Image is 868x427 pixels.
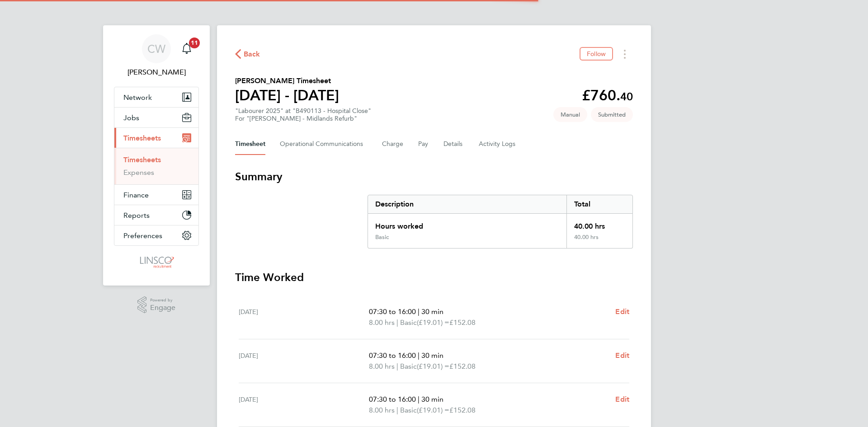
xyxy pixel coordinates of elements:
[235,107,371,122] div: "Labourer 2025" at "B490113 - Hospital Close"
[123,168,154,177] a: Expenses
[137,255,175,269] img: linsco-logo-retina.png
[582,87,633,104] app-decimal: £760.
[418,351,420,360] span: |
[449,318,476,327] span: £152.08
[114,87,198,107] button: Network
[235,115,371,122] div: For "[PERSON_NAME] - Midlands Refurb"
[114,225,198,245] button: Preferences
[375,234,389,241] div: Basic
[587,50,606,58] span: Follow
[615,351,629,360] span: Edit
[123,191,149,199] span: Finance
[382,133,404,155] button: Charge
[114,185,198,205] button: Finance
[147,43,165,55] span: CW
[553,107,587,122] span: This timesheet was manually created.
[235,86,339,104] h1: [DATE] - [DATE]
[123,93,152,102] span: Network
[443,133,464,155] button: Details
[368,195,566,213] div: Description
[417,406,449,414] span: (£19.01) =
[421,351,443,360] span: 30 min
[150,296,175,304] span: Powered by
[615,395,629,404] span: Edit
[421,395,443,404] span: 30 min
[123,155,161,164] a: Timesheets
[566,234,632,248] div: 40.00 hrs
[369,351,416,360] span: 07:30 to 16:00
[396,318,398,327] span: |
[369,318,395,327] span: 8.00 hrs
[239,394,369,416] div: [DATE]
[114,108,198,127] button: Jobs
[114,67,199,78] span: Chloe Whittall
[417,318,449,327] span: (£19.01) =
[369,406,395,414] span: 8.00 hrs
[418,133,429,155] button: Pay
[449,406,476,414] span: £152.08
[400,361,417,372] span: Basic
[449,362,476,371] span: £152.08
[235,270,633,285] h3: Time Worked
[615,306,629,317] a: Edit
[123,134,161,142] span: Timesheets
[368,195,633,249] div: Summary
[368,214,566,234] div: Hours worked
[418,395,420,404] span: |
[400,405,417,416] span: Basic
[114,34,199,78] a: CW[PERSON_NAME]
[189,38,200,48] span: 11
[369,395,416,404] span: 07:30 to 16:00
[114,205,198,225] button: Reports
[137,296,176,314] a: Powered byEngage
[239,350,369,372] div: [DATE]
[418,307,420,316] span: |
[123,211,150,220] span: Reports
[591,107,633,122] span: This timesheet is Submitted.
[114,255,199,269] a: Go to home page
[615,350,629,361] a: Edit
[417,362,449,371] span: (£19.01) =
[396,406,398,414] span: |
[396,362,398,371] span: |
[615,394,629,405] a: Edit
[235,133,265,155] button: Timesheet
[178,34,196,63] a: 11
[479,133,517,155] button: Activity Logs
[566,214,632,234] div: 40.00 hrs
[114,128,198,148] button: Timesheets
[235,75,339,86] h2: [PERSON_NAME] Timesheet
[620,90,633,103] span: 40
[280,133,368,155] button: Operational Communications
[617,47,633,61] button: Timesheets Menu
[244,49,260,60] span: Back
[369,362,395,371] span: 8.00 hrs
[400,317,417,328] span: Basic
[369,307,416,316] span: 07:30 to 16:00
[421,307,443,316] span: 30 min
[123,113,139,122] span: Jobs
[615,307,629,316] span: Edit
[580,47,613,61] button: Follow
[566,195,632,213] div: Total
[123,231,162,240] span: Preferences
[239,306,369,328] div: [DATE]
[235,169,633,184] h3: Summary
[114,148,198,184] div: Timesheets
[235,48,260,60] button: Back
[150,304,175,312] span: Engage
[103,25,210,286] nav: Main navigation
